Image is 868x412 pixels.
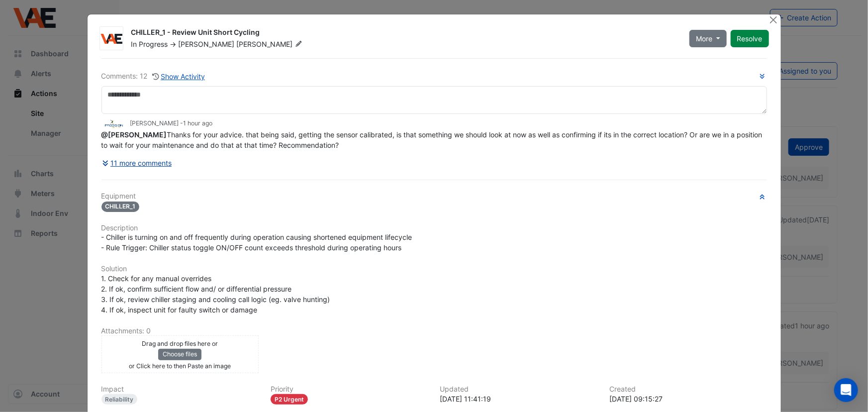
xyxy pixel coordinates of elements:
span: -> [170,40,177,48]
button: 11 more comments [101,154,173,172]
div: Reliability [101,394,138,405]
img: VAE Group [100,34,123,44]
span: [PERSON_NAME] [179,40,235,48]
small: or Click here to then Paste an image [129,362,231,370]
div: Comments: 12 [101,71,206,82]
h6: Priority [271,385,428,394]
h6: Equipment [101,192,767,201]
div: P2 Urgent [271,394,308,405]
span: More [696,33,712,44]
small: [PERSON_NAME] - [130,119,213,128]
span: CHILLER_1 [101,202,140,212]
span: ccoyle@vaegroup.com.au [VAE Group] [101,130,167,139]
div: Open Intercom Messenger [834,378,858,402]
span: [PERSON_NAME] [237,39,304,49]
div: [DATE] 09:15:27 [609,394,767,404]
h6: Created [609,385,767,394]
h6: Attachments: 0 [101,327,767,335]
h6: Updated [440,385,598,394]
span: Thanks for your advice. that being said, getting the sensor calibrated, is that something we shou... [101,130,765,149]
button: More [689,30,727,47]
small: Drag and drop files here or [142,340,218,347]
img: Precision Group [101,118,126,129]
h6: Solution [101,265,767,273]
span: In Progress [131,40,168,48]
div: [DATE] 11:41:19 [440,394,598,404]
button: Show Activity [152,71,206,82]
h6: Description [101,224,767,232]
button: Close [769,14,779,25]
button: Resolve [731,30,769,47]
span: - Chiller is turning on and off frequently during operation causing shortened equipment lifecycle... [101,233,412,252]
span: 2025-08-15 11:41:19 [184,119,213,127]
h6: Impact [101,385,259,394]
span: 1. Check for any manual overrides 2. If ok, confirm sufficient flow and/ or differential pressure... [101,274,330,314]
div: CHILLER_1 - Review Unit Short Cycling [131,27,677,39]
button: Choose files [158,349,201,360]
